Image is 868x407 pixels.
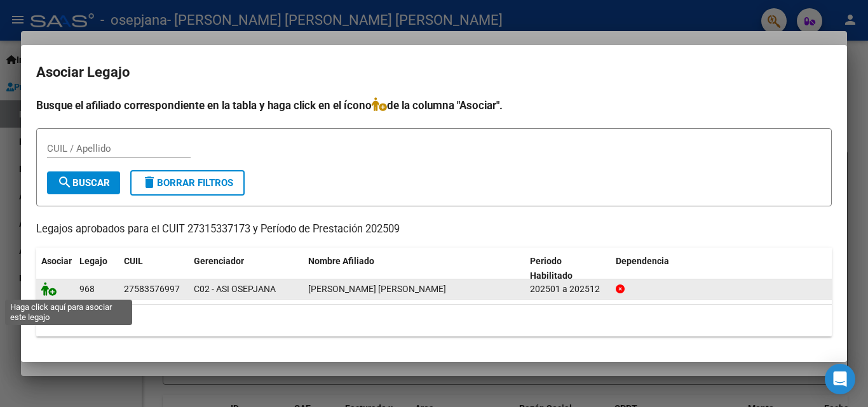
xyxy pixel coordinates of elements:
[194,256,244,266] span: Gerenciador
[616,256,669,266] span: Dependencia
[47,171,120,194] button: Buscar
[194,284,276,294] span: C02 - ASI OSEPJANA
[308,256,374,266] span: Nombre Afiliado
[36,222,832,237] p: Legajos aprobados para el CUIT 27315337173 y Período de Prestación 202509
[119,248,189,290] datatable-header-cell: CUIL
[36,305,832,337] div: 1 registros
[142,175,157,190] mat-icon: delete
[303,248,525,290] datatable-header-cell: Nombre Afiliado
[79,256,107,266] span: Legajo
[41,256,72,266] span: Asociar
[308,284,446,294] span: HERRERA LUPE MILAGROS
[825,364,855,394] div: Open Intercom Messenger
[79,284,95,294] span: 968
[130,170,245,196] button: Borrar Filtros
[525,248,611,290] datatable-header-cell: Periodo Habilitado
[57,177,110,189] span: Buscar
[124,282,180,297] div: 27583576997
[124,256,143,266] span: CUIL
[36,97,832,114] h4: Busque el afiliado correspondiente en la tabla y haga click en el ícono de la columna "Asociar".
[611,248,832,290] datatable-header-cell: Dependencia
[74,248,119,290] datatable-header-cell: Legajo
[36,248,74,290] datatable-header-cell: Asociar
[189,248,303,290] datatable-header-cell: Gerenciador
[530,282,606,297] div: 202501 a 202512
[57,175,72,190] mat-icon: search
[530,256,573,281] span: Periodo Habilitado
[36,60,832,84] h2: Asociar Legajo
[142,177,233,189] span: Borrar Filtros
